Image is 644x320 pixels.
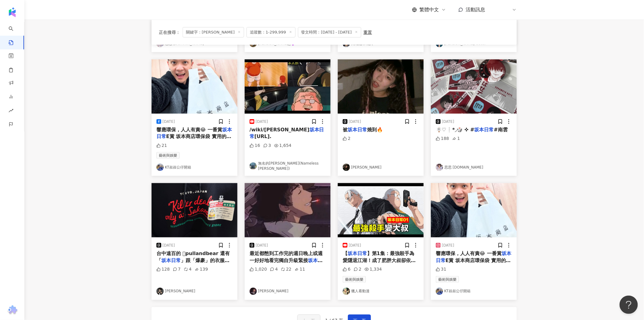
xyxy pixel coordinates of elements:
[354,266,362,272] div: 2
[349,119,361,124] div: [DATE]
[436,164,443,171] img: KOL Avatar
[250,266,267,272] div: 1,020
[343,164,350,171] img: KOL Avatar
[274,143,292,149] div: 1,654
[250,288,326,295] a: KOL Avatar[PERSON_NAME]
[343,276,366,283] span: 藝術與娛樂
[156,164,164,171] img: KOL Avatar
[348,127,367,133] mark: 坂本日常
[343,251,348,256] span: 【
[7,7,17,17] img: logo icon
[364,30,372,34] div: 重置
[466,7,485,12] span: 活動訊息
[494,127,508,133] span: #南雲
[338,183,424,237] img: post-image
[442,243,454,248] div: [DATE]
[343,288,419,295] a: KOL Avatar獵人看動漫
[436,276,459,283] span: 藝術與娛樂
[436,258,511,277] span: E賞 坂本商店環保袋 實用的一番賞商品，太讚了🤩🤩 #一番賞 #
[367,127,383,133] span: 燒到🔥
[436,136,449,142] div: 188
[156,143,167,149] div: 21
[431,59,517,114] img: post-image
[256,243,268,248] div: [DATE]
[298,27,361,37] span: 發文時間：[DATE] - [DATE]
[365,266,382,272] div: 1,334
[163,243,175,248] div: [DATE]
[436,288,512,295] a: KOL AvatarKT叔叔公仔開箱
[452,136,460,142] div: 1
[9,105,13,118] span: rise
[343,136,351,142] div: 2
[156,288,233,295] a: KOL Avatar[PERSON_NAME]
[6,305,18,315] img: chrome extension
[152,183,237,237] img: post-image
[436,251,502,256] span: 響應環保，人人有責😂 一番賞
[436,266,446,272] div: 31
[343,164,419,171] a: KOL Avatar[PERSON_NAME]
[474,127,494,133] mark: 坂本日常
[173,266,181,272] div: 7
[250,162,257,170] img: KOL Avatar
[343,266,351,272] div: 6
[295,266,305,272] div: 11
[436,251,511,263] mark: 坂本日常
[250,143,260,149] div: 16
[156,288,164,295] img: KOL Avatar
[156,251,230,263] span: 台中遠百的 pullandbear 還有「
[184,266,192,272] div: 4
[183,27,244,37] span: 關鍵字：[PERSON_NAME]
[250,288,257,295] img: KOL Avatar
[620,296,638,314] iframe: Help Scout Beacon - Open
[436,288,443,295] img: KOL Avatar
[156,266,170,272] div: 128
[436,164,512,171] a: KOL Avatar思思 [DOMAIN_NAME]
[254,133,271,139] span: [URL].
[156,133,231,153] span: E賞 坂本商店環保袋 實用的一番賞商品，太讚了🤩🤩 #一番賞 #
[349,243,361,248] div: [DATE]
[245,183,331,237] img: post-image
[247,27,296,37] span: 追蹤數：1-299,999
[419,6,439,13] span: 繁體中文
[256,119,268,124] div: [DATE]
[161,258,181,263] mark: 坂本日常
[431,183,517,237] img: post-image
[263,143,271,149] div: 3
[343,251,416,284] span: 】第1集：最強殺手為愛隱退江湖！成了肥胖大叔卻依舊大殺四方！｜SAKAMOTO DAYS [PERSON_NAME]《SAKAMOTO DAYS
[156,127,222,133] span: 響應環保，人人有責😂 一番賞
[281,266,292,272] div: 22
[436,127,474,133] span: 🪧♡❕*◞🎲 ✜ #
[156,152,180,159] span: 藝術與娛樂
[245,59,331,114] img: post-image
[9,22,21,46] a: search
[152,59,237,114] img: post-image
[442,119,454,124] div: [DATE]
[156,164,233,171] a: KOL AvatarKT叔叔公仔開箱
[343,288,350,295] img: KOL Avatar
[348,251,367,256] mark: 坂本日常
[338,59,424,114] img: post-image
[195,266,208,272] div: 139
[156,258,229,270] span: 」跟「爆豪」的衣服趕快去買～～
[250,161,326,171] a: KOL Avatar無名的[PERSON_NAME](Nameless [PERSON_NAME])
[502,6,505,13] span: R
[270,266,278,272] div: 4
[250,251,323,263] span: 最近都憋到工作完的週日晚上或週一好好地看完獨自升級緊接
[163,119,175,124] div: [DATE]
[159,30,180,34] span: 正在搜尋 ：
[343,127,348,133] span: 被
[250,127,310,133] span: /wiki/[PERSON_NAME]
